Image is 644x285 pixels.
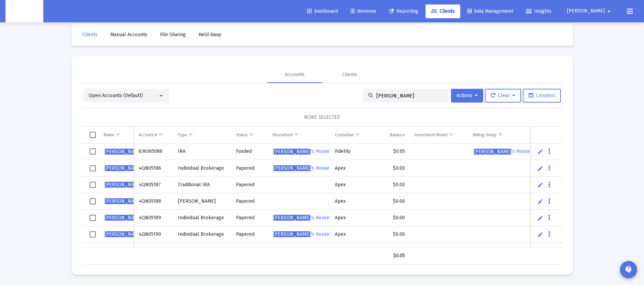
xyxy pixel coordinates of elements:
[342,71,357,78] div: Clients
[285,71,305,78] div: Accounts
[537,182,543,188] a: Edit
[485,89,521,103] button: Clear
[474,148,540,154] span: 's Household
[529,93,555,98] span: Columns
[376,93,444,99] input: Search
[272,213,340,223] a: [PERSON_NAME]'s Household
[375,160,410,177] td: $0.00
[375,193,410,210] td: $0.00
[431,8,455,14] span: Clients
[104,146,143,157] a: [PERSON_NAME]
[188,132,193,137] span: Show filter options for column 'Type'
[104,198,142,204] span: [PERSON_NAME]
[567,8,605,14] span: [PERSON_NAME]
[330,177,375,193] td: Apex
[330,160,375,177] td: Apex
[90,148,96,155] div: Select row
[139,132,157,138] div: Account #
[134,226,173,243] td: 4QN05190
[330,193,375,210] td: Apex
[491,93,515,98] span: Clear
[160,32,186,38] span: File Sharing
[82,32,98,38] span: Clients
[105,28,153,42] a: Manual Accounts
[473,132,497,138] div: Billing Group
[355,132,360,137] span: Show filter options for column 'Custodian'
[90,182,96,188] div: Select row
[134,127,173,143] td: Column Account #
[537,215,543,221] a: Edit
[115,132,121,137] span: Show filter options for column 'Name'
[11,4,38,18] img: Dashboard
[375,210,410,226] td: $0.00
[523,89,561,103] button: Columns
[104,231,142,237] span: [PERSON_NAME]
[90,165,96,171] div: Select row
[173,144,231,160] td: IRA
[449,132,454,137] span: Show filter options for column 'Investment Model'
[134,210,173,226] td: 4QN05189
[155,28,191,42] a: File Sharing
[134,144,173,160] td: 636365086
[236,214,263,221] div: Papered
[77,28,103,42] a: Clients
[99,127,134,143] td: Column Name
[273,215,311,221] span: [PERSON_NAME]
[456,93,478,98] span: Actions
[375,177,410,193] td: $0.00
[249,132,254,137] span: Show filter options for column 'Status'
[272,146,340,157] a: [PERSON_NAME]'s Household
[104,182,142,188] span: [PERSON_NAME]
[173,177,231,193] td: Traditional IRA
[272,163,340,173] a: [PERSON_NAME]'s Household
[330,144,375,160] td: Fidelity
[302,4,343,18] a: Dashboard
[605,4,613,18] mat-icon: arrow_drop_down
[104,163,143,173] a: [PERSON_NAME]
[110,32,147,38] span: Manual Accounts
[537,198,543,204] a: Edit
[134,160,173,177] td: 4QN05186
[380,252,405,259] div: $0.05
[520,4,557,18] a: Insights
[273,149,311,155] span: [PERSON_NAME]
[375,127,410,143] td: Column Balance
[104,196,143,207] a: [PERSON_NAME]
[559,4,621,18] button: [PERSON_NAME]
[345,4,382,18] a: Revenue
[231,127,268,143] td: Column Status
[104,229,143,240] a: [PERSON_NAME]
[236,148,263,155] div: Funded
[90,132,96,138] div: Select all
[236,165,263,172] div: Papered
[193,28,227,42] a: Held Away
[104,165,142,171] span: [PERSON_NAME]
[498,132,503,137] span: Show filter options for column 'Billing Group'
[104,180,143,190] a: [PERSON_NAME]
[236,132,248,138] div: Status
[173,210,231,226] td: Individual Brokerage
[474,149,511,155] span: [PERSON_NAME]
[236,231,263,238] div: Papered
[272,229,340,240] a: [PERSON_NAME]'s Household
[173,127,231,143] td: Column Type
[537,148,543,155] a: Edit
[375,144,410,160] td: $0.05
[467,8,513,14] span: Data Management
[307,8,338,14] span: Dashboard
[351,8,376,14] span: Revenue
[390,132,405,138] div: Balance
[462,4,519,18] a: Data Management
[104,132,114,138] div: Name
[178,132,187,138] div: Type
[415,132,448,138] div: Investment Model
[273,215,339,221] span: 's Household
[90,231,96,237] div: Select row
[273,231,311,237] span: [PERSON_NAME]
[273,165,311,171] span: [PERSON_NAME]
[468,127,530,143] td: Column Billing Group
[173,193,231,210] td: [PERSON_NAME]
[104,213,143,223] a: [PERSON_NAME]
[89,93,143,98] span: Open Accounts (Default)
[104,215,142,221] span: [PERSON_NAME]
